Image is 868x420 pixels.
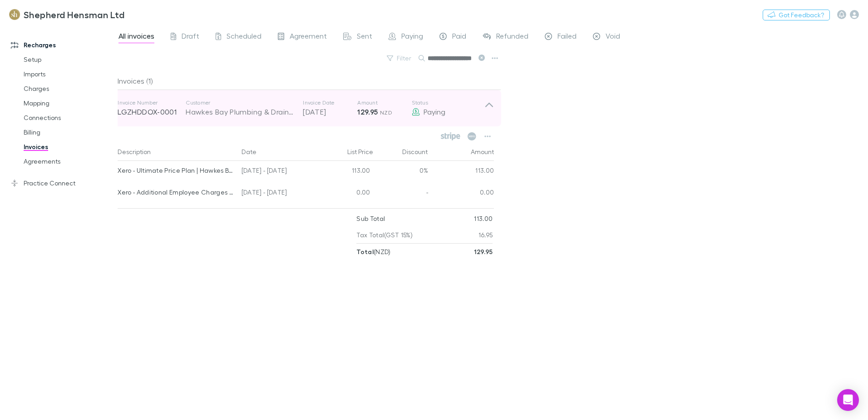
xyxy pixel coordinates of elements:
[496,31,528,43] span: Refunded
[238,161,320,183] div: [DATE] - [DATE]
[227,31,261,43] span: Scheduled
[186,106,294,117] div: Hawkes Bay Plumbing & Drainage Limited
[15,81,123,96] a: Charges
[238,183,320,205] div: [DATE] - [DATE]
[15,154,123,169] a: Agreements
[357,99,412,106] p: Amount
[356,244,390,260] p: ( NZD )
[24,9,124,20] h3: Shepherd Hensman Ltd
[356,248,374,255] strong: Total
[320,161,374,183] div: 113.00
[15,96,123,110] a: Mapping
[290,31,327,43] span: Agreement
[357,31,372,43] span: Sent
[424,107,445,116] span: Paying
[606,31,620,43] span: Void
[382,53,417,64] button: Filter
[356,210,385,227] p: Sub Total
[118,106,186,117] p: LGZHDDOX-0001
[4,4,130,25] a: Shepherd Hensman Ltd
[110,90,501,126] div: Invoice NumberLGZHDDOX-0001CustomerHawkes Bay Plumbing & Drainage LimitedInvoice Date[DATE]Amount...
[15,140,123,154] a: Invoices
[303,99,357,106] p: Invoice Date
[303,106,357,117] p: [DATE]
[9,9,20,20] img: Shepherd Hensman Ltd's Logo
[320,183,374,205] div: 0.00
[429,183,494,205] div: 0.00
[452,31,466,43] span: Paid
[380,109,392,116] span: NZD
[557,31,577,43] span: Failed
[374,183,429,205] div: -
[837,389,859,411] div: Open Intercom Messenger
[118,161,234,180] div: Xero - Ultimate Price Plan | Hawkes Bay Plumbing & Drainage Limited
[118,183,234,202] div: Xero - Additional Employee Charges | Hawkes Bay Plumbing & Drainage Limited
[118,99,186,106] p: Invoice Number
[474,248,493,255] strong: 129.95
[401,31,423,43] span: Paying
[412,99,484,106] p: Status
[15,52,123,67] a: Setup
[118,31,154,43] span: All invoices
[356,227,413,243] p: Tax Total (GST 15%)
[478,227,493,243] p: 16.95
[374,161,429,183] div: 0%
[15,110,123,125] a: Connections
[15,67,123,81] a: Imports
[182,31,199,43] span: Draft
[357,107,378,116] strong: 129.95
[763,10,830,20] button: Got Feedback?
[186,99,294,106] p: Customer
[474,210,493,227] p: 113.00
[2,38,123,52] a: Recharges
[2,176,123,190] a: Practice Connect
[429,161,494,183] div: 113.00
[15,125,123,140] a: Billing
